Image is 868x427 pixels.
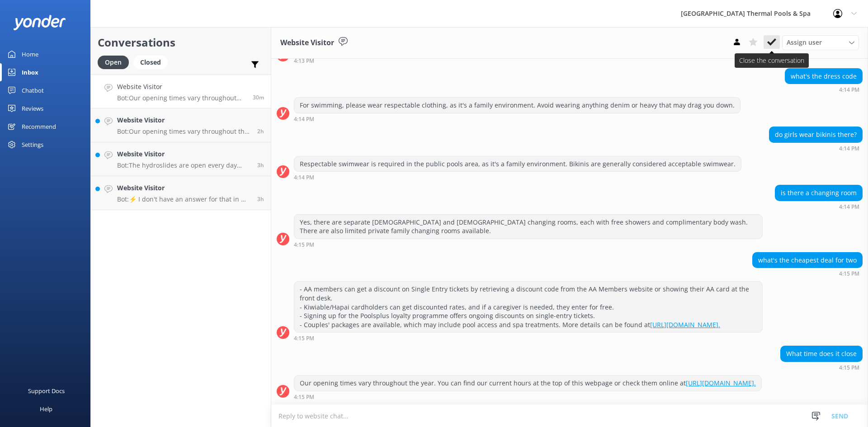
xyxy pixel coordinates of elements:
div: 04:14pm 17-Aug-2025 (UTC +12:00) Pacific/Auckland [785,86,863,93]
span: Assign user [787,38,822,47]
a: Website VisitorBot:Our opening times vary throughout the year. You can find our current hours at ... [91,75,271,108]
h4: Website Visitor [117,149,250,159]
a: [URL][DOMAIN_NAME]. [686,379,756,387]
div: Help [40,400,52,418]
div: what's the cheapest deal for two [753,253,862,268]
strong: 4:14 PM [294,175,314,180]
img: yonder-white-logo.png [14,15,66,30]
p: Bot: Our opening times vary throughout the year. You can find our current hours at the top of thi... [117,94,246,102]
div: Assign User [782,35,859,50]
span: 01:39pm 17-Aug-2025 (UTC +12:00) Pacific/Auckland [257,195,264,203]
div: do girls wear bikinis there? [769,127,862,142]
div: 04:14pm 17-Aug-2025 (UTC +12:00) Pacific/Auckland [775,203,863,210]
span: 01:44pm 17-Aug-2025 (UTC +12:00) Pacific/Auckland [257,161,264,169]
div: is there a changing room [775,185,862,201]
div: Inbox [22,63,38,81]
h4: Website Visitor [117,115,250,125]
div: Recommend [22,117,56,136]
div: For swimming, please wear respectable clothing, as it's a family environment. Avoid wearing anyth... [294,98,740,113]
div: Home [22,45,38,63]
div: 04:14pm 17-Aug-2025 (UTC +12:00) Pacific/Auckland [294,174,741,180]
div: Closed [133,56,168,69]
div: 04:15pm 17-Aug-2025 (UTC +12:00) Pacific/Auckland [294,241,763,248]
span: 04:15pm 17-Aug-2025 (UTC +12:00) Pacific/Auckland [253,94,264,101]
strong: 4:13 PM [294,58,314,64]
strong: 4:15 PM [839,271,859,277]
div: 04:15pm 17-Aug-2025 (UTC +12:00) Pacific/Auckland [752,270,863,277]
h3: Website Visitor [280,37,334,49]
div: Our opening times vary throughout the year. You can find our current hours at the top of this web... [294,375,761,391]
strong: 4:14 PM [839,204,859,210]
div: 04:14pm 17-Aug-2025 (UTC +12:00) Pacific/Auckland [294,116,741,122]
a: Website VisitorBot:The hydroslides are open every day except [DATE]. For any announcements of clo... [91,142,271,176]
a: Closed [133,57,172,67]
div: - AA members can get a discount on Single Entry tickets by retrieving a discount code from the AA... [294,282,762,332]
p: Bot: The hydroslides are open every day except [DATE]. For any announcements of closures, please ... [117,161,250,169]
h2: Conversations [98,34,264,51]
strong: 4:14 PM [294,117,314,122]
a: Website VisitorBot:⚡ I don't have an answer for that in my knowledge base. Please try and rephras... [91,176,271,210]
span: 02:33pm 17-Aug-2025 (UTC +12:00) Pacific/Auckland [257,127,264,135]
a: [URL][DOMAIN_NAME]. [650,320,720,329]
div: Settings [22,136,43,154]
a: Website VisitorBot:Our opening times vary throughout the year. You can find our current hours at ... [91,108,271,142]
div: what's the dress code [785,69,862,84]
h4: Website Visitor [117,183,250,193]
strong: 4:15 PM [294,242,314,248]
strong: 4:14 PM [839,146,859,151]
strong: 4:15 PM [294,336,314,341]
strong: 4:15 PM [294,394,314,400]
strong: 4:15 PM [839,365,859,371]
div: Respectable swimwear is required in the public pools area, as it's a family environment. Bikinis ... [294,156,741,172]
div: Chatbot [22,81,44,99]
p: Bot: Our opening times vary throughout the year. You can find our current hours at the top of thi... [117,127,250,136]
div: 04:15pm 17-Aug-2025 (UTC +12:00) Pacific/Auckland [294,335,763,341]
div: 04:15pm 17-Aug-2025 (UTC +12:00) Pacific/Auckland [780,364,863,371]
div: Open [98,56,129,69]
div: Support Docs [28,382,65,400]
div: 04:15pm 17-Aug-2025 (UTC +12:00) Pacific/Auckland [294,394,762,400]
p: Bot: ⚡ I don't have an answer for that in my knowledge base. Please try and rephrase your questio... [117,195,250,203]
a: Open [98,57,133,67]
div: Yes, there are separate [DEMOGRAPHIC_DATA] and [DEMOGRAPHIC_DATA] changing rooms, each with free ... [294,215,762,239]
div: 04:13pm 17-Aug-2025 (UTC +12:00) Pacific/Auckland [294,57,763,64]
strong: 4:14 PM [839,87,859,93]
div: What time does it close [781,346,862,361]
div: 04:14pm 17-Aug-2025 (UTC +12:00) Pacific/Auckland [769,145,863,151]
div: Reviews [22,99,43,117]
h4: Website Visitor [117,82,246,92]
